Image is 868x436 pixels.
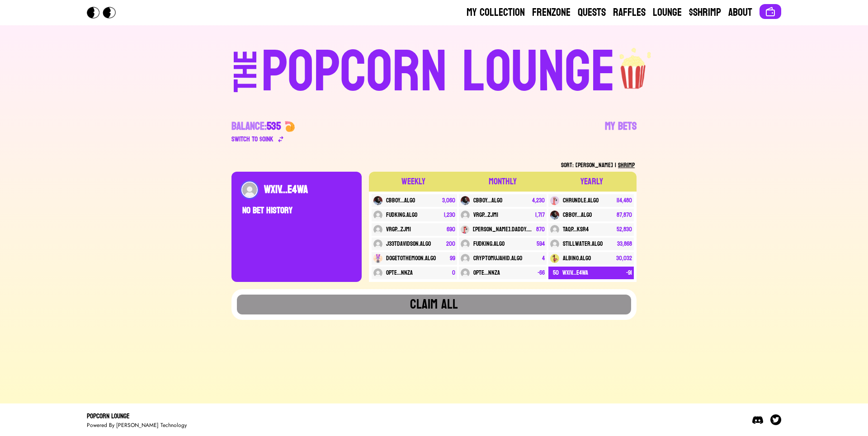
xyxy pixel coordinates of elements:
div: OPTE...NNZA [386,268,413,277]
div: 3,060 [442,196,455,205]
div: 4 [542,254,545,263]
div: albino.algo [563,254,591,263]
div: 690 [447,225,455,234]
div: dogetothemoon.algo [386,254,436,263]
div: Popcorn Lounge [87,411,187,422]
div: VRGP...ZJMI [386,225,411,234]
div: 50 [553,268,559,277]
button: Claim all [237,295,631,314]
img: Popcorn [87,7,123,19]
img: Connect wallet [765,6,776,17]
a: Raffles [613,5,646,20]
div: 200 [446,239,455,248]
img: popcorn [615,40,652,90]
div: OPTE...NNZA [473,268,500,277]
div: cryptomujahid.algo [473,254,522,263]
a: My Collection [467,5,525,20]
div: -91 [626,268,632,277]
div: cbboy...algo [473,196,502,205]
div: Switch to $ OINK [231,134,274,145]
div: WXIV...E4WA [264,183,351,197]
span: [PERSON_NAME] [576,159,613,171]
div: YEARLY [580,175,603,188]
div: 1,230 [444,211,455,220]
a: Lounge [653,5,682,20]
img: Twitter [770,414,781,425]
a: Quests [578,5,606,20]
span: SHRIMP [618,159,635,171]
a: My Bets [605,119,637,145]
img: Discord [752,414,763,425]
a: THEPOPCORN LOUNGEpopcorn [156,40,712,101]
div: 4,230 [532,196,545,205]
div: WEEKLY [401,175,425,188]
div: 594 [537,239,545,248]
div: WXIV...E4WA [562,268,588,277]
div: 87,870 [617,211,632,220]
div: Sort: | [231,159,637,172]
div: MONTHLY [489,175,517,188]
a: $Shrimp [689,5,721,20]
div: -66 [538,268,545,277]
div: VRGP...ZJMI [473,211,498,220]
div: THE [230,50,262,110]
div: [PERSON_NAME].daddy.algo [473,225,534,234]
div: chrundle.algo [563,196,599,205]
div: POPCORN LOUNGE [261,43,615,101]
div: 1,717 [535,211,545,220]
div: 114,480 [617,196,632,205]
div: 30,032 [616,254,632,263]
div: No bet history [242,197,351,224]
div: cbboy...algo [386,196,415,205]
div: fudking.algo [386,211,417,220]
div: Powered By [PERSON_NAME] Technology [87,422,187,429]
div: 33,868 [617,239,632,248]
img: 🍤 [284,121,295,132]
div: stillwater.algo [563,239,603,248]
span: 535 [267,117,281,136]
div: 99 [450,254,455,263]
a: Frenzone [532,5,571,20]
div: 870 [536,225,545,234]
div: 0 [452,268,455,277]
div: cbboy...algo [563,211,592,220]
a: About [728,5,752,20]
div: fudking.algo [473,239,505,248]
div: 52,830 [617,225,632,234]
div: Balance: [231,119,281,134]
div: j33tdavidson.algo [386,239,431,248]
div: TAQP...KSR4 [563,225,589,234]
